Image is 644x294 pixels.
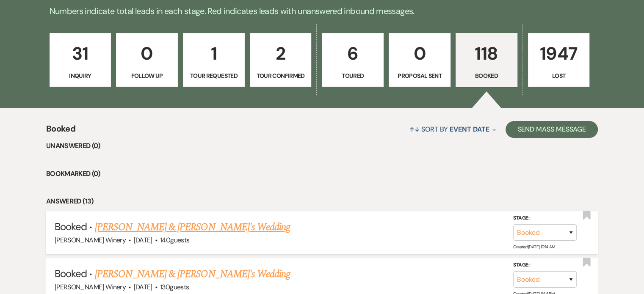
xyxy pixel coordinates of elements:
[55,39,106,68] p: 31
[255,39,306,68] p: 2
[50,33,111,87] a: 31Inquiry
[389,33,451,87] a: 0Proposal Sent
[55,71,106,80] p: Inquiry
[122,39,172,68] p: 0
[46,196,598,207] li: Answered (13)
[55,267,87,280] span: Booked
[55,236,126,245] span: [PERSON_NAME] Winery
[255,71,306,80] p: Tour Confirmed
[327,39,378,68] p: 6
[95,267,290,282] a: [PERSON_NAME] & [PERSON_NAME]'s Wedding
[461,39,512,68] p: 118
[409,125,420,134] span: ↑↓
[134,283,152,291] span: [DATE]
[394,39,445,68] p: 0
[513,244,555,250] span: Created: [DATE] 10:14 AM
[188,71,239,80] p: Tour Requested
[188,39,239,68] p: 1
[533,71,584,80] p: Lost
[46,140,598,151] li: Unanswered (0)
[95,220,290,235] a: [PERSON_NAME] & [PERSON_NAME]'s Wedding
[160,283,189,291] span: 130 guests
[450,125,489,134] span: Event Date
[406,118,499,140] button: Sort By Event Date
[322,33,384,87] a: 6Toured
[506,121,598,138] button: Send Mass Message
[160,236,189,245] span: 140 guests
[122,71,172,80] p: Follow Up
[528,33,590,87] a: 1947Lost
[183,33,245,87] a: 1Tour Requested
[456,33,517,87] a: 118Booked
[17,4,627,18] p: Numbers indicate total leads in each stage. Red indicates leads with unanswered inbound messages.
[116,33,178,87] a: 0Follow Up
[327,71,378,80] p: Toured
[46,168,598,179] li: Bookmarked (0)
[134,236,152,245] span: [DATE]
[513,214,577,223] label: Stage:
[461,71,512,80] p: Booked
[513,261,577,270] label: Stage:
[394,71,445,80] p: Proposal Sent
[46,122,75,140] span: Booked
[250,33,312,87] a: 2Tour Confirmed
[533,39,584,68] p: 1947
[55,283,126,291] span: [PERSON_NAME] Winery
[55,220,87,233] span: Booked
